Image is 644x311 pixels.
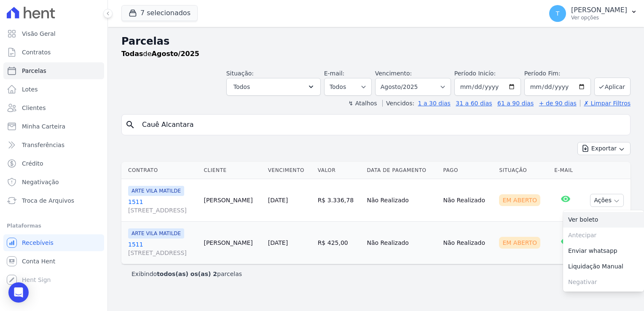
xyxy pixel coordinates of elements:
div: Em Aberto [499,194,540,206]
span: Parcelas [22,67,46,75]
th: Vencimento [265,162,314,179]
span: Negativação [22,178,59,186]
div: Plataformas [7,221,101,231]
span: Conta Hent [22,257,55,265]
th: Situação [496,162,551,179]
td: R$ 3.336,78 [314,179,364,222]
a: Lotes [3,81,104,98]
button: Aplicar [594,78,631,96]
span: ARTE VILA MATILDE [128,186,184,196]
i: search [125,120,135,130]
a: Ver boleto [563,212,644,228]
input: Buscar por nome do lote ou do cliente [137,116,627,133]
a: Transferências [3,137,104,153]
a: [DATE] [268,197,288,204]
label: Situação: [226,70,254,77]
td: Não Realizado [363,179,440,222]
a: Recebíveis [3,234,104,251]
label: Vencimento: [375,70,412,77]
span: Todos [233,82,250,92]
span: Contratos [22,48,51,56]
th: Cliente [200,162,264,179]
p: [PERSON_NAME] [571,6,627,14]
a: Liquidação Manual [563,259,644,274]
label: Vencidos: [382,100,414,107]
label: Período Fim: [524,69,591,78]
a: ✗ Limpar Filtros [580,100,631,107]
label: E-mail: [324,70,345,77]
a: Conta Hent [3,253,104,270]
a: + de 90 dias [539,100,577,107]
th: Pago [440,162,496,179]
td: Não Realizado [363,222,440,264]
button: Todos [226,78,321,96]
span: [STREET_ADDRESS] [128,249,197,257]
button: Ações [590,194,624,207]
button: T [PERSON_NAME] Ver opções [542,2,644,25]
a: 1511[STREET_ADDRESS] [128,240,197,257]
span: [STREET_ADDRESS] [128,206,197,214]
a: Contratos [3,44,104,61]
a: Enviar whatsapp [563,243,644,259]
a: Clientes [3,99,104,116]
label: ↯ Atalhos [348,100,377,107]
span: Antecipar [563,228,644,243]
th: E-mail [551,162,580,179]
div: Open Intercom Messenger [8,282,29,303]
a: [DATE] [268,239,288,246]
p: Ver opções [571,14,627,21]
td: Não Realizado [440,222,496,264]
span: Troca de Arquivos [22,196,74,205]
span: Visão Geral [22,29,56,38]
span: Clientes [22,104,46,112]
th: Valor [314,162,364,179]
span: Crédito [22,159,43,168]
a: 1511[STREET_ADDRESS] [128,198,197,214]
a: 1 a 30 dias [418,100,451,107]
td: R$ 425,00 [314,222,364,264]
button: Exportar [577,142,631,155]
a: Minha Carteira [3,118,104,135]
h2: Parcelas [121,34,631,49]
a: Negativação [3,174,104,190]
td: Não Realizado [440,179,496,222]
a: Troca de Arquivos [3,192,104,209]
label: Período Inicío: [454,70,496,77]
span: Lotes [22,85,38,94]
p: de [121,49,199,59]
a: Crédito [3,155,104,172]
span: Minha Carteira [22,122,65,131]
p: Exibindo parcelas [131,270,242,278]
b: todos(as) os(as) 2 [157,271,217,277]
a: Visão Geral [3,25,104,42]
a: Parcelas [3,62,104,79]
th: Data de Pagamento [363,162,440,179]
td: [PERSON_NAME] [200,222,264,264]
div: Em Aberto [499,237,540,249]
strong: Agosto/2025 [152,50,199,58]
th: Contrato [121,162,200,179]
button: 7 selecionados [121,5,198,21]
span: ARTE VILA MATILDE [128,228,184,239]
a: 31 a 60 dias [456,100,492,107]
span: Transferências [22,141,64,149]
span: Recebíveis [22,239,54,247]
td: [PERSON_NAME] [200,179,264,222]
a: 61 a 90 dias [497,100,534,107]
span: T [556,11,560,16]
strong: Todas [121,50,143,58]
